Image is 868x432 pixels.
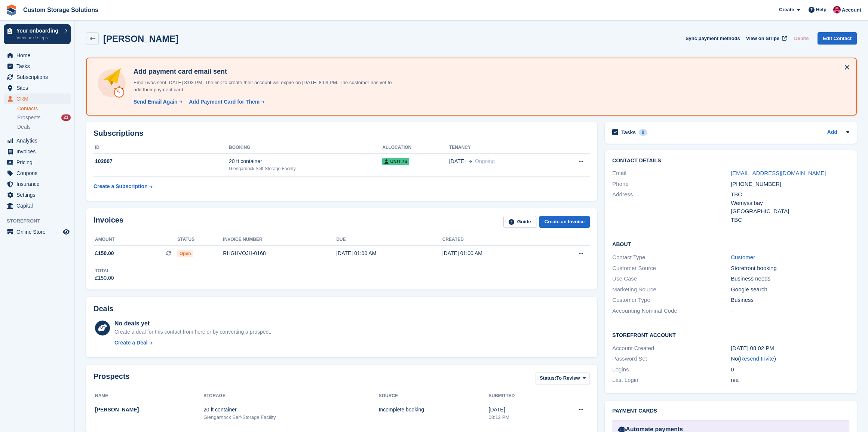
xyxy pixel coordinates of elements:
a: menu [4,200,71,211]
a: menu [4,179,71,189]
a: menu [4,61,71,71]
div: RHGHVOJH-0168 [223,249,336,257]
a: menu [4,157,71,168]
div: [PERSON_NAME] [95,406,203,414]
a: menu [4,83,71,93]
div: 0 [731,365,849,374]
div: Glengarnock Self-Storage Facility [229,165,382,172]
div: Storefront booking [731,264,849,273]
a: Resend Invite [740,355,774,362]
div: Phone [612,180,731,189]
a: menu [4,146,71,157]
h2: Invoices [93,216,123,228]
p: View next steps [16,34,61,41]
span: Subscriptions [16,72,61,82]
h2: [PERSON_NAME] [103,34,178,44]
span: Account [842,6,861,14]
a: Create a Subscription [93,180,153,193]
th: Booking [229,142,382,154]
div: Marketing Source [612,285,731,294]
h2: Tasks [621,129,636,136]
div: Create a Subscription [93,183,148,190]
th: Amount [93,234,177,246]
div: 20 ft container [229,157,382,165]
th: Due [336,234,442,246]
span: Settings [16,190,61,200]
div: Send Email Again [134,98,178,106]
a: Prospects 21 [17,114,71,122]
p: Email was sent [DATE] 8:03 PM. The link to create their account will expire on [DATE] 8:03 PM. Th... [131,79,392,94]
a: Add [827,128,837,137]
h2: Prospects [93,372,130,386]
span: CRM [16,94,61,104]
div: Customer Source [612,264,731,273]
a: menu [4,227,71,237]
a: Guide [503,216,536,228]
th: Invoice number [223,234,336,246]
div: [DATE] 01:00 AM [442,249,549,257]
span: Open [177,250,193,257]
div: [DATE] 08:02 PM [731,344,849,353]
div: - [731,307,849,315]
span: Help [816,6,826,13]
div: Total [95,267,114,274]
div: [DATE] [489,406,552,414]
div: Incomplete booking [379,406,489,414]
div: No [731,355,849,363]
div: Customer Type [612,296,731,304]
a: Your onboarding View next steps [4,24,71,44]
span: Ongoing [475,158,495,164]
th: Tenancy [449,142,554,154]
a: [EMAIL_ADDRESS][DOMAIN_NAME] [731,170,826,176]
div: Google search [731,285,849,294]
p: Your onboarding [16,28,61,33]
span: Storefront [7,217,74,225]
div: Glengarnock Self-Storage Facility [203,414,379,421]
h2: Storefront Account [612,331,849,338]
span: Deals [17,123,31,131]
a: Custom Storage Solutions [20,4,101,16]
div: Create a Deal [114,339,148,347]
a: Deals [17,123,71,131]
div: Contact Type [612,253,731,262]
a: menu [4,72,71,82]
button: Delete [791,32,812,45]
div: [GEOGRAPHIC_DATA] [731,207,849,216]
a: Preview store [62,227,71,236]
img: stora-icon-8386f47178a22dfd0bd8f6a31ec36ba5ce8667c1dd55bd0f319d3a0aa187defe.svg [6,4,17,16]
span: Unit 76 [382,158,409,165]
div: Wemyss bay [731,199,849,208]
div: Business [731,296,849,304]
a: Contacts [17,105,71,112]
div: [DATE] 01:00 AM [336,249,442,257]
div: [PHONE_NUMBER] [731,180,849,189]
th: Created [442,234,549,246]
div: Add Payment Card for Them [189,98,260,106]
div: Last Login [612,376,731,384]
div: £150.00 [95,274,114,282]
span: Analytics [16,135,61,146]
a: menu [4,94,71,104]
div: Password Set [612,355,731,363]
span: To Review [556,374,580,382]
div: Email [612,169,731,178]
span: Invoices [16,146,61,157]
th: Storage [203,390,379,402]
div: n/a [731,376,849,384]
span: £150.00 [95,249,114,257]
a: Edit Contact [818,32,857,45]
button: Status: To Review [536,372,590,384]
h2: Payment cards [612,408,849,414]
th: Submitted [489,390,552,402]
th: ID [93,142,229,154]
div: Address [612,190,731,224]
th: Name [93,390,203,402]
h2: Contact Details [612,158,849,164]
a: Create a Deal [114,339,271,347]
th: Source [379,390,489,402]
div: Use Case [612,275,731,283]
a: menu [4,135,71,146]
div: Business needs [731,275,849,283]
span: Status: [540,374,556,382]
span: Home [16,50,61,61]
